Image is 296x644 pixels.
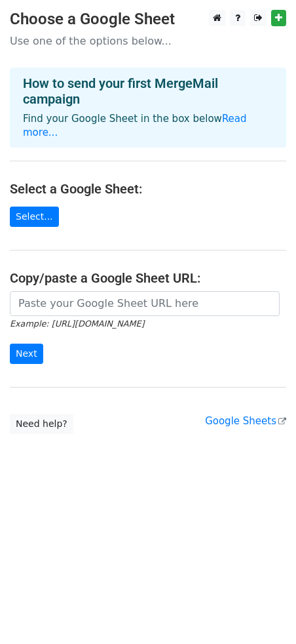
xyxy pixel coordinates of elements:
h3: Choose a Google Sheet [10,10,286,29]
p: Find your Google Sheet in the box below [23,112,273,140]
h4: How to send your first MergeMail campaign [23,75,273,107]
a: Select... [10,207,59,227]
a: Google Sheets [205,415,286,427]
h4: Copy/paste a Google Sheet URL: [10,270,286,286]
h4: Select a Google Sheet: [10,181,286,197]
input: Paste your Google Sheet URL here [10,291,280,316]
input: Next [10,344,43,364]
p: Use one of the options below... [10,34,286,48]
a: Need help? [10,414,73,434]
small: Example: [URL][DOMAIN_NAME] [10,319,144,329]
a: Read more... [23,113,247,138]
